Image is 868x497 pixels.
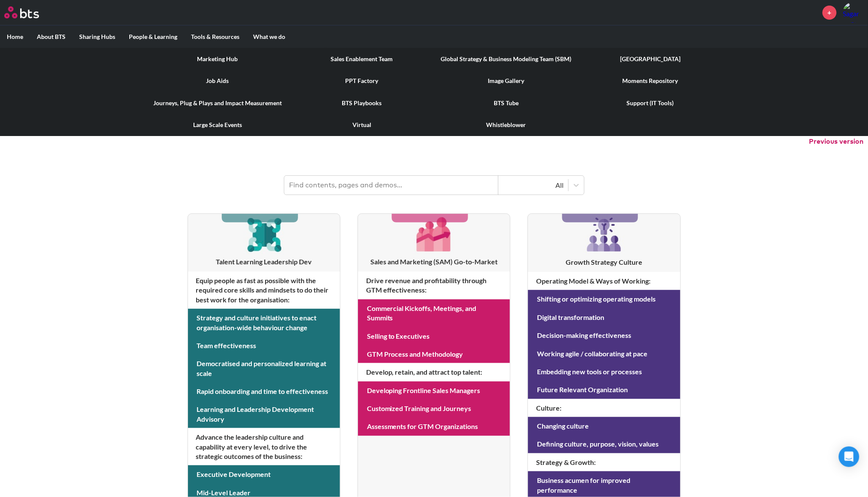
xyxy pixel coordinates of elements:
[188,428,340,465] h4: Advance the leadership culture and capability at every level, to drive the strategic outcomes of ...
[809,137,864,146] button: Previous version
[823,6,837,20] a: +
[414,214,454,254] img: [object Object]
[72,26,122,48] label: Sharing Hubs
[184,26,246,48] label: Tools & Resources
[4,6,39,18] img: BTS Logo
[244,214,284,254] img: [object Object]
[122,26,184,48] label: People & Learning
[4,6,55,18] a: Go home
[528,453,680,471] h4: Strategy & Growth :
[528,399,680,417] h4: Culture :
[30,26,72,48] label: About BTS
[843,2,864,23] a: Profile
[528,257,680,267] h3: Growth Strategy Culture
[358,363,510,381] h4: Develop, retain, and attract top talent :
[503,180,564,190] div: All
[188,272,340,309] h4: Equip people as fast as possible with the required core skills and mindsets to do their best work...
[839,447,859,467] div: Open Intercom Messenger
[188,257,340,266] h3: Talent Learning Leadership Dev
[358,257,510,266] h3: Sales and Marketing (SAM) Go-to-Market
[358,272,510,299] h4: Drive revenue and profitability through GTM effectiveness :
[284,176,498,195] input: Find contents, pages and demos...
[246,26,292,48] label: What we do
[584,214,625,255] img: [object Object]
[528,272,680,290] h4: Operating Model & Ways of Working :
[843,2,864,23] img: Sagar Bansal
